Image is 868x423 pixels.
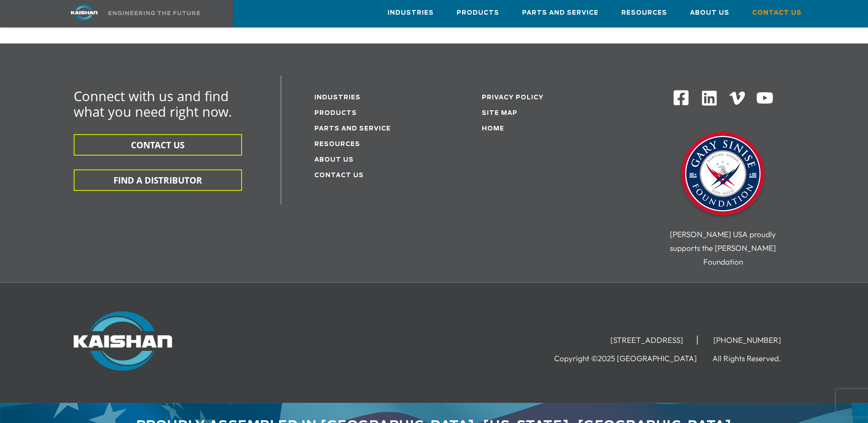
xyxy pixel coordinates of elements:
span: [PERSON_NAME] USA proudly supports the [PERSON_NAME] Foundation [670,229,776,266]
span: About Us [690,8,729,18]
a: Site Map [482,110,518,116]
a: Privacy Policy [482,95,544,101]
img: Linkedin [701,89,718,107]
a: Industries [388,0,434,25]
li: Copyright ©2025 [GEOGRAPHIC_DATA] [554,354,711,363]
img: Youtube [756,89,774,107]
a: Parts and Service [522,0,598,25]
img: Engineering the future [108,11,200,15]
a: Industries [314,95,361,101]
span: Resources [621,8,667,18]
span: Parts and Service [522,8,598,18]
button: FIND A DISTRIBUTOR [74,169,242,191]
a: Resources [314,141,360,147]
button: CONTACT US [74,134,242,156]
span: Industries [388,8,434,18]
a: Contact Us [314,173,364,179]
a: Products [314,110,357,116]
img: Facebook [673,89,690,106]
a: About Us [690,0,729,25]
span: Connect with us and find what you need right now. [74,87,232,120]
img: kaishan logo [50,5,119,21]
li: [STREET_ADDRESS] [597,336,698,345]
li: All Rights Reserved. [712,354,795,363]
span: Contact Us [752,8,802,18]
a: Products [457,0,499,25]
a: Contact Us [752,0,802,25]
img: Kaishan [74,311,172,371]
a: Parts and service [314,126,391,132]
span: Products [457,8,499,18]
a: About Us [314,157,354,163]
img: Gary Sinise Foundation [677,129,769,221]
a: Resources [621,0,667,25]
li: [PHONE_NUMBER] [700,336,795,345]
a: Home [482,126,504,132]
img: Vimeo [729,92,745,105]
